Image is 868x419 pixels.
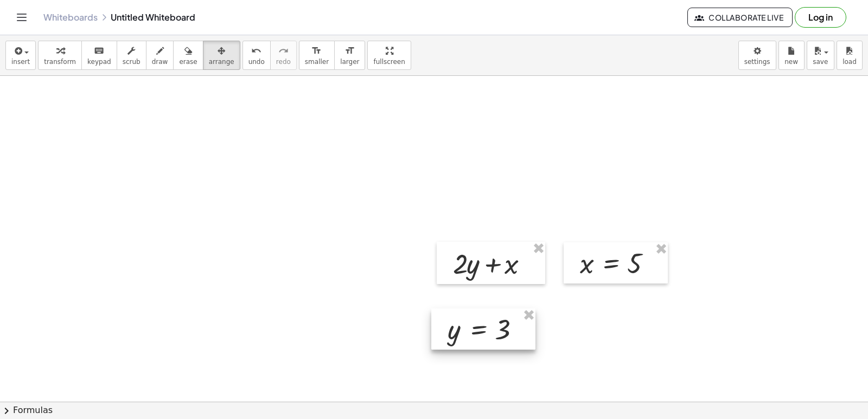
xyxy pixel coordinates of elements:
[13,9,30,26] button: Toggle navigation
[248,58,265,66] span: undo
[173,41,203,70] button: erase
[123,58,141,66] span: scrub
[687,8,793,27] button: Collaborate Live
[270,41,297,70] button: redoredo
[738,41,776,70] button: settings
[152,58,168,66] span: draw
[87,58,111,66] span: keypad
[38,41,82,70] button: transform
[43,12,98,23] a: Whiteboards
[179,58,197,66] span: erase
[367,41,411,70] button: fullscreen
[837,41,863,70] button: load
[784,58,798,66] span: new
[843,58,857,66] span: load
[334,41,365,70] button: format_sizelarger
[11,58,30,66] span: insert
[340,58,359,66] span: larger
[146,41,174,70] button: draw
[203,41,240,70] button: arrange
[117,41,146,70] button: scrub
[697,12,783,22] span: Collaborate Live
[373,58,405,66] span: fullscreen
[344,44,355,57] i: format_size
[5,41,36,70] button: insert
[242,41,271,70] button: undoundo
[778,41,805,70] button: new
[305,58,329,66] span: smaller
[299,41,335,70] button: format_sizesmaller
[94,44,104,57] i: keyboard
[311,44,322,57] i: format_size
[813,58,828,66] span: save
[44,58,76,66] span: transform
[276,58,291,66] span: redo
[807,41,834,70] button: save
[278,44,289,57] i: redo
[81,41,117,70] button: keyboardkeypad
[744,58,770,66] span: settings
[209,58,234,66] span: arrange
[795,7,846,28] button: Log in
[251,44,261,57] i: undo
